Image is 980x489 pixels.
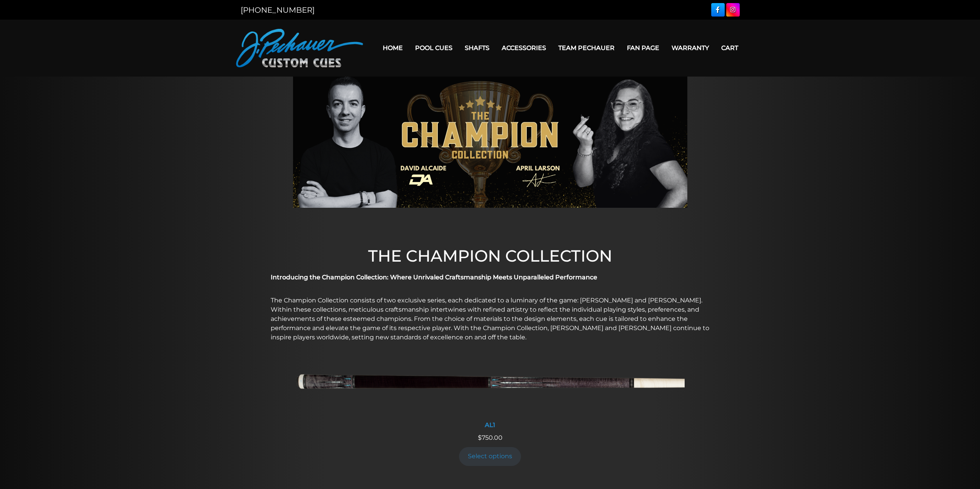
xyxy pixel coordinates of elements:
span: 750.00 [478,434,503,441]
div: AL1 [296,421,685,429]
a: Accessories [496,38,552,58]
img: Pechauer Custom Cues [236,29,363,67]
a: Pool Cues [409,38,459,58]
a: Cart [715,38,744,58]
a: Warranty [665,38,715,58]
span: $ [478,434,482,441]
strong: Introducing the Champion Collection: Where Unrivaled Craftsmanship Meets Unparalleled Performance [271,274,597,281]
p: The Champion Collection consists of two exclusive series, each dedicated to a luminary of the gam... [271,296,710,342]
a: [PHONE_NUMBER] [241,5,315,15]
a: Home [377,38,409,58]
a: Team Pechauer [552,38,621,58]
a: Add to cart: “AL1” [459,447,521,466]
a: Shafts [459,38,496,58]
img: AL1 [296,352,685,417]
a: Fan Page [621,38,665,58]
a: AL1 AL1 [296,352,685,433]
